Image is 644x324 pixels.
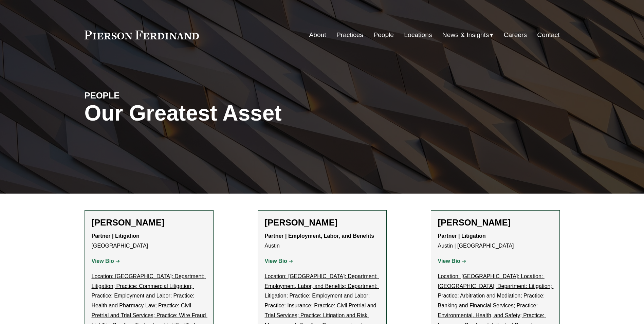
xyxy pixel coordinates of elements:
[438,233,486,239] strong: Partner | Litigation
[438,231,553,251] p: Austin | [GEOGRAPHIC_DATA]
[92,233,140,239] strong: Partner | Litigation
[265,233,374,239] strong: Partner | Employment, Labor, and Benefits
[85,90,203,101] h4: PEOPLE
[504,29,527,41] a: Careers
[438,258,460,264] strong: View Bio
[265,231,380,251] p: Austin
[92,258,114,264] strong: View Bio
[404,29,432,41] a: Locations
[442,29,494,41] a: folder dropdown
[373,29,394,41] a: People
[85,101,401,126] h1: Our Greatest Asset
[265,217,380,228] h2: [PERSON_NAME]
[265,258,293,264] a: View Bio
[438,258,466,264] a: View Bio
[442,29,489,41] span: News & Insights
[537,29,559,41] a: Contact
[265,258,287,264] strong: View Bio
[92,231,206,251] p: [GEOGRAPHIC_DATA]
[92,217,206,228] h2: [PERSON_NAME]
[309,29,326,41] a: About
[92,258,120,264] a: View Bio
[336,29,363,41] a: Practices
[438,217,553,228] h2: [PERSON_NAME]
